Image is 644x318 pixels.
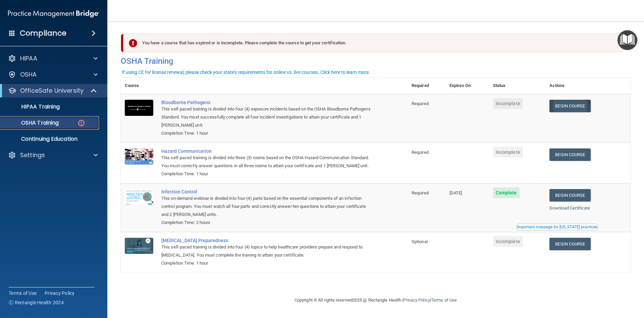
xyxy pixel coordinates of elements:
[8,54,98,62] a: HIPAA
[129,39,137,47] img: exclamation-circle-solid-danger.72ef9ffc.png
[549,206,590,211] a: Download Certificate
[253,289,498,311] div: Copyright © All rights reserved 2025 @ Rectangle Health | |
[4,120,59,126] p: OSHA Training
[161,100,374,105] a: Bloodborne Pathogens
[121,56,631,66] h4: OSHA Training
[161,194,374,219] div: This on-demand webinar is divided into four (4) parts based on the essential components of an inf...
[121,69,371,76] button: If using CE for license renewal, please check your state's requirements for online vs. live cours...
[549,148,590,161] a: Begin Course
[8,7,99,20] img: PMB logo
[431,298,457,303] a: Terms of Use
[408,78,445,94] th: Required
[20,87,84,95] p: OfficeSafe University
[516,224,598,230] button: Read this if you are a dental practitioner in the state of CA
[545,78,631,94] th: Actions
[123,34,623,52] div: You have a course that has expired or is incomplete. Please complete the course to get your certi...
[412,190,429,195] span: Required
[549,100,590,112] a: Begin Course
[517,225,597,229] div: Important message for [US_STATE] practices
[161,219,374,227] div: Completion Time: 2 hours
[4,136,96,142] p: Continuing Education
[8,151,98,159] a: Settings
[8,87,97,95] a: OfficeSafe University
[493,147,523,157] span: Incomplete
[489,78,546,94] th: Status
[20,54,37,62] p: HIPAA
[449,190,462,195] span: [DATE]
[493,98,523,109] span: Incomplete
[161,189,374,194] a: Infection Control
[4,103,60,110] p: HIPAA Training
[45,290,75,297] a: Privacy Policy
[161,259,374,267] div: Completion Time: 1 hour
[412,239,428,244] span: Optional
[412,101,429,106] span: Required
[77,119,86,127] img: danger-circle.6113f641.png
[403,298,430,303] a: Privacy Policy
[161,129,374,137] div: Completion Time: 1 hour
[549,238,590,250] a: Begin Course
[20,71,37,79] p: OSHA
[122,70,370,75] div: If using CE for license renewal, please check your state's requirements for online vs. live cours...
[161,243,374,259] div: This self-paced training is divided into four (4) topics to help healthcare providers prepare and...
[445,78,489,94] th: Expires On
[121,78,157,94] th: Course
[20,151,45,159] p: Settings
[161,170,374,178] div: Completion Time: 1 hour
[9,299,64,306] span: Ⓒ Rectangle Health 2024
[493,236,523,247] span: Incomplete
[161,238,374,243] a: [MEDICAL_DATA] Preparedness
[161,105,374,129] div: This self-paced training is divided into four (4) exposure incidents based on the OSHA Bloodborne...
[161,148,374,154] a: Hazard Communication
[9,290,37,297] a: Terms of Use
[20,29,66,38] h4: Compliance
[412,150,429,155] span: Required
[161,154,374,170] div: This self-paced training is divided into three (3) rooms based on the OSHA Hazard Communication S...
[8,71,98,79] a: OSHA
[493,187,520,198] span: Complete
[618,30,637,50] button: Open Resource Center
[549,189,590,201] a: Begin Course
